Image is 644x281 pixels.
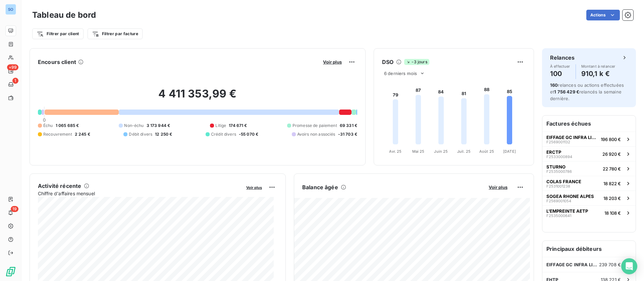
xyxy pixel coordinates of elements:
h6: DSO [382,58,393,66]
h6: Principaux débiteurs [542,241,636,257]
h2: 4 411 353,99 € [38,87,357,107]
button: SOGEA RHONE ALPESF256900105418 203 € [542,191,636,205]
button: Voir plus [487,184,509,190]
tspan: Juin 25 [434,149,448,154]
h4: 100 [550,68,570,79]
span: L'EMPREINTE AETP [546,208,588,214]
span: Chiffre d'affaires mensuel [38,190,241,197]
span: Non-échu [124,123,144,129]
span: Voir plus [246,185,262,190]
span: -3 jours [404,59,429,65]
span: 2 245 € [75,131,90,137]
span: Voir plus [489,185,507,190]
span: 69 331 € [340,123,357,129]
div: Open Intercom Messenger [621,258,637,274]
button: Filtrer par client [32,28,84,39]
span: SOGEA RHONE ALPES [546,194,594,199]
tspan: Août 25 [479,149,494,154]
span: ERCTP [546,149,561,155]
button: COLAS FRANCEF253100123818 822 € [542,176,636,191]
span: 19 [11,206,18,212]
button: STURNOF253500078622 780 € [542,161,636,176]
span: Échu [43,123,53,129]
span: À effectuer [550,64,570,68]
span: EIFFAGE GC INFRA LINEAIRES [546,135,598,140]
span: Voir plus [323,59,342,65]
span: Promesse de paiement [292,123,337,129]
button: Voir plus [321,59,344,65]
button: EIFFAGE GC INFRA LINEAIRESF2569001132196 800 € [542,132,636,146]
h6: Balance âgée [302,183,338,191]
h4: 910,1 k € [581,68,615,79]
span: Litige [215,123,226,129]
span: 1 065 685 € [56,123,79,129]
h6: Activité récente [38,182,81,190]
span: relances ou actions effectuées et relancés la semaine dernière. [550,82,624,101]
span: 18 108 € [604,210,621,216]
span: F2535000641 [546,214,571,218]
span: 239 708 € [599,262,621,267]
span: F2569001054 [546,199,571,203]
span: +99 [7,64,18,70]
tspan: Juil. 25 [457,149,471,154]
span: Avoirs non associés [297,131,335,137]
span: 1 756 429 € [554,89,579,94]
span: 18 203 € [603,196,621,201]
span: 1 [12,78,18,84]
tspan: Mai 25 [412,149,425,154]
span: STURNO [546,164,566,169]
span: Débit divers [129,131,152,137]
span: 160 [550,82,558,88]
span: 6 derniers mois [384,71,417,76]
h6: Factures échues [542,116,636,132]
span: 12 250 € [155,131,172,137]
button: Filtrer par facture [88,28,143,39]
span: 0 [43,117,46,123]
span: Montant à relancer [581,64,615,68]
tspan: [DATE] [503,149,516,154]
span: 26 920 € [602,151,621,157]
span: F2533000894 [546,155,572,159]
span: F2535000786 [546,169,572,173]
tspan: Avr. 25 [389,149,401,154]
span: F2569001132 [546,140,570,144]
h6: Relances [550,54,575,62]
h3: Tableau de bord [32,9,96,21]
span: Crédit divers [211,131,236,137]
button: L'EMPREINTE AETPF253500064118 108 € [542,205,636,220]
button: Actions [586,10,620,20]
img: Logo LeanPay [5,266,16,277]
span: EIFFAGE GC INFRA LINEAIRES [546,262,599,267]
span: COLAS FRANCE [546,179,581,184]
button: ERCTPF253300089426 920 € [542,146,636,161]
span: 18 822 € [603,181,621,186]
button: Voir plus [244,184,264,190]
span: 22 780 € [603,166,621,171]
span: F2531001238 [546,184,570,188]
span: -55 070 € [239,131,258,137]
h6: Encours client [38,58,76,66]
span: 196 800 € [601,137,621,142]
span: 3 173 944 € [147,123,170,129]
span: -31 703 € [338,131,357,137]
div: SO [5,4,16,15]
span: Recouvrement [43,131,72,137]
span: 174 671 € [229,123,247,129]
